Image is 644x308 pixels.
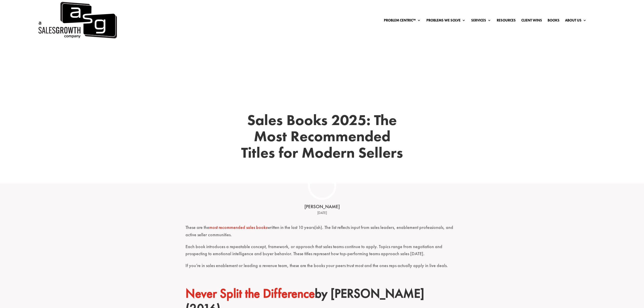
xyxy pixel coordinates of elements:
[185,243,459,262] p: Each book introduces a repeatable concept, framework, or approach that sales teams continue to ap...
[426,18,466,24] a: Problems We Solve
[185,224,459,243] p: These are the written in the last 10 years(ish). The list reflects input from sales leaders, enab...
[244,203,401,210] div: [PERSON_NAME]
[497,18,516,24] a: Resources
[185,262,459,274] p: If you’re in sales enablement or leading a revenue team, these are the books your peers trust mos...
[185,285,315,301] a: Never Split the Difference
[548,18,559,24] a: Books
[384,18,421,24] a: Problem Centric™
[565,18,587,24] a: About Us
[244,210,401,216] div: [DATE]
[471,18,491,24] a: Services
[521,18,542,24] a: Client Wins
[239,112,406,163] h1: Sales Books 2025: The Most Recommended Titles for Modern Sellers
[209,224,267,230] a: most recommended sales books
